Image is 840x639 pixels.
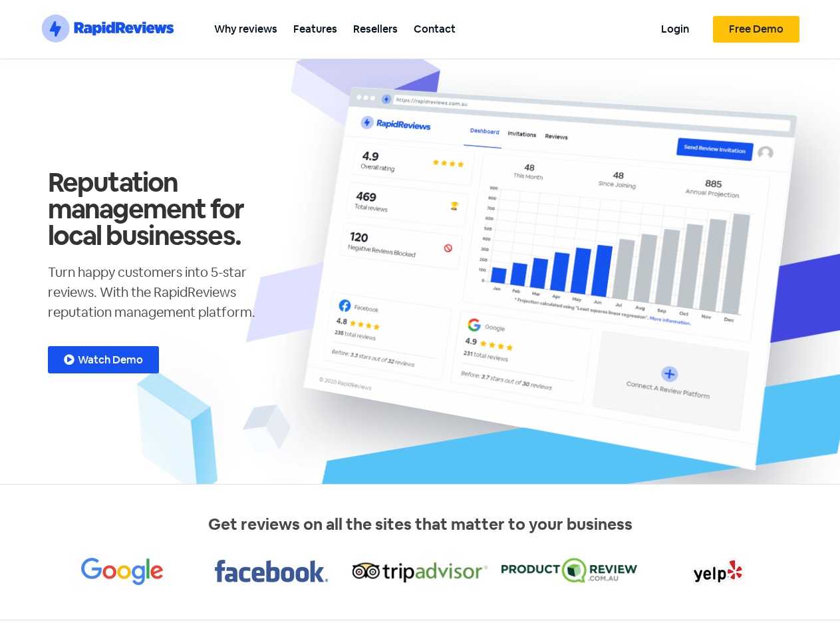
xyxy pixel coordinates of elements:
[48,169,287,249] h1: Reputation management for local businesses.
[48,262,287,322] p: Turn happy customers into 5-star reviews. With the RapidReviews reputation management platform.
[406,14,464,44] a: Contact
[48,346,159,373] a: Watch Demo
[345,14,406,44] a: Resellers
[206,14,285,44] a: Why reviews
[653,14,697,44] a: Login
[285,14,345,44] a: Features
[713,16,799,43] a: Free Demo
[48,513,793,536] p: Get reviews on all the sites that matter to your business
[78,355,143,365] span: Watch Demo
[729,24,783,35] span: Free Demo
